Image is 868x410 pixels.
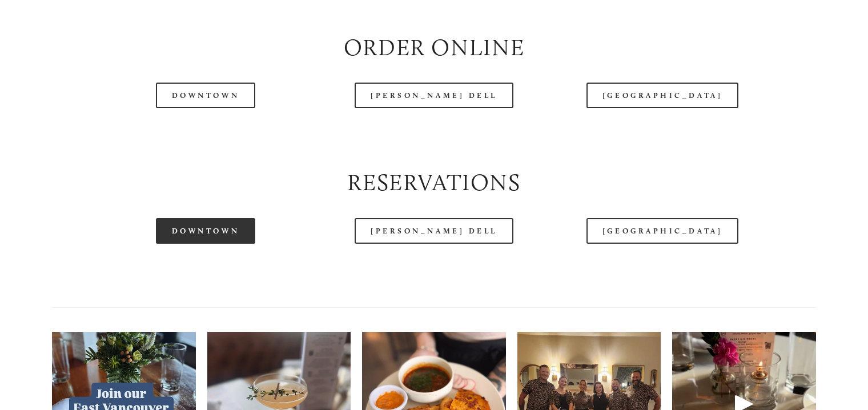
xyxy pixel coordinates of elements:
a: [GEOGRAPHIC_DATA] [586,218,738,244]
a: Downtown [156,83,255,108]
a: [PERSON_NAME] Dell [355,83,513,108]
a: [PERSON_NAME] Dell [355,218,513,244]
h2: Reservations [52,166,816,199]
a: [GEOGRAPHIC_DATA] [586,83,738,108]
a: Downtown [156,218,255,244]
